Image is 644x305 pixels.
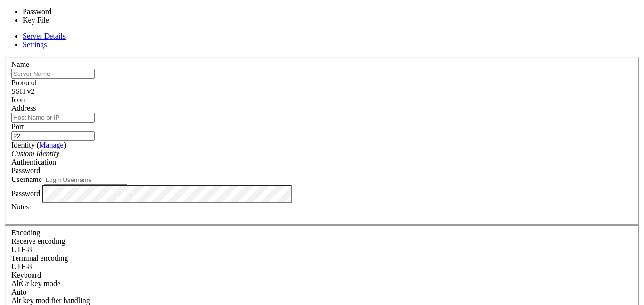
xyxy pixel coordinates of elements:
div: UTF-8 [11,263,633,271]
li: Key File [23,16,101,25]
label: The default terminal encoding. ISO-2022 enables character map translations (like graphics maps). ... [11,254,68,262]
a: Manage [39,141,64,149]
label: Port [11,123,24,131]
a: Server Details [23,32,66,40]
label: Encoding [11,229,40,237]
label: Keyboard [11,271,41,279]
label: Protocol [11,79,37,87]
label: Icon [11,96,25,104]
label: Set the expected encoding for data received from the host. If the encodings do not match, visual ... [11,280,60,288]
div: Custom Identity [11,149,633,158]
input: Login Username [44,175,127,185]
label: Identity [11,141,66,149]
span: Password [11,166,40,174]
i: Custom Identity [11,149,59,157]
span: SSH v2 [11,87,34,95]
label: Controls how the Alt key is handled. Escape: Send an ESC prefix. 8-Bit: Add 128 to the typed char... [11,297,90,305]
a: Settings [23,41,47,49]
span: UTF-8 [11,263,32,271]
input: Server Name [11,69,95,79]
label: Name [11,60,29,68]
input: Host Name or IP [11,113,95,123]
div: Auto [11,288,633,297]
label: Address [11,104,36,112]
span: Auto [11,288,26,296]
label: Notes [11,203,29,211]
input: Port Number [11,131,95,141]
span: ( ) [37,141,66,149]
label: Authentication [11,158,56,166]
div: UTF-8 [11,246,633,254]
div: SSH v2 [11,87,633,96]
label: Password [11,189,40,197]
label: Username [11,175,42,183]
li: Password [23,8,101,16]
span: UTF-8 [11,246,32,254]
div: Password [11,166,633,175]
label: Set the expected encoding for data received from the host. If the encodings do not match, visual ... [11,237,65,245]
